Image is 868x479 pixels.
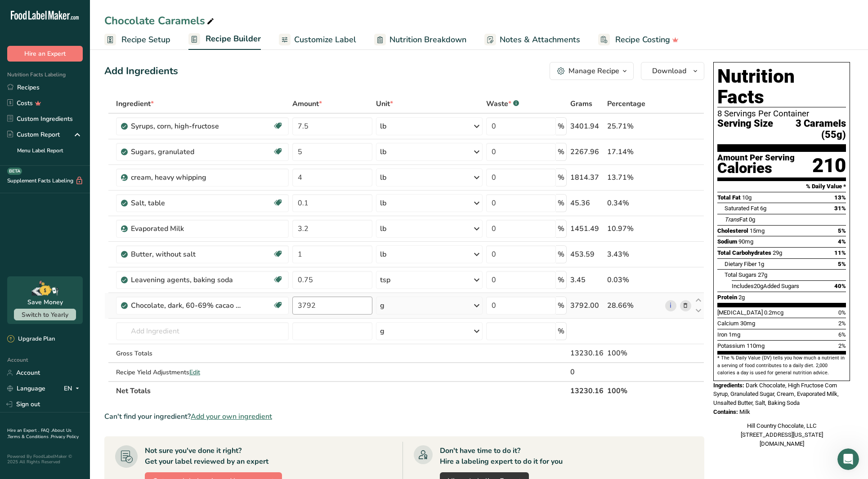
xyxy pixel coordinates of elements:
span: Amount [292,98,322,109]
button: Hire an Expert [7,46,83,62]
span: Total Fat [717,194,741,201]
th: Net Totals [114,381,568,400]
span: 5% [838,261,846,267]
span: Cholesterol [717,227,748,234]
div: tsp [380,275,390,285]
div: lb [380,121,386,132]
div: Upgrade Plan [7,335,55,344]
span: Total Sugars [725,271,756,278]
span: 2% [838,342,846,349]
button: go back [6,4,23,21]
span: 20g [754,283,763,289]
th: 13230.16 [568,381,605,400]
div: Gross Totals [116,349,289,358]
div: 45.36 [570,198,604,208]
span: 31% [834,205,846,212]
a: Recipe Builder [188,29,261,50]
img: Profile image for Rana [26,5,40,19]
span: Total Carbohydrates [717,249,771,256]
span: Serving Size [717,118,773,140]
a: Hire an Expert . [7,427,39,434]
a: Privacy Policy [51,434,79,440]
div: Hi [PERSON_NAME] [14,57,140,66]
h1: Nutrition Facts [717,66,846,107]
span: 6g [760,205,766,212]
div: 28.66% [607,300,662,311]
button: Manage Recipe [550,62,634,80]
div: Close [158,4,174,20]
div: Powered By FoodLabelMaker © 2025 All Rights Reserved [7,454,83,465]
a: Recipe Setup [104,30,170,50]
div: 17.14% [607,146,662,157]
div: If you’ve got any questions or need a hand, I’m here to help! [14,93,140,119]
div: EN [64,383,83,394]
span: 10g [742,194,752,201]
span: 90mg [738,238,753,245]
span: Dietary Fiber [725,261,756,267]
a: Recipe Costing [598,30,679,50]
a: i [665,300,676,311]
div: Evaporated Milk [131,223,243,234]
span: 1g [758,261,764,267]
div: Waste [486,98,519,109]
div: 100% [607,348,662,359]
iframe: Intercom live chat [837,448,859,470]
div: Can't find your ingredient? [104,411,704,422]
div: Custom Report [7,130,60,139]
div: Amount Per Serving [717,154,795,162]
div: lb [380,223,386,234]
span: Unit [376,98,393,109]
div: g [380,326,385,337]
div: 13.71% [607,172,662,183]
span: 2% [838,320,846,327]
span: Notes & Attachments [500,34,580,46]
span: Fat [725,216,747,223]
button: Home [141,4,158,21]
div: lb [380,249,386,260]
span: 29g [773,249,782,256]
i: Trans [725,216,739,223]
div: 2267.96 [570,146,604,157]
div: 1451.49 [570,223,604,234]
span: Calcium [717,320,739,327]
a: FAQ . [41,427,52,434]
div: 8 Servings Per Container [717,109,846,118]
div: 3.45 [570,275,604,285]
span: Contains: [713,408,738,415]
span: 40% [834,283,846,289]
textarea: Message… [8,275,172,291]
div: Add Ingredients [104,64,178,79]
a: Nutrition Breakdown [374,30,466,50]
span: Includes Added Sugars [732,283,799,289]
div: Hi [PERSON_NAME]Just checking in! How’s everything going with FLM so far?If you’ve got any questi... [7,52,148,137]
div: 0.34% [607,198,662,208]
span: 1mg [729,331,740,338]
span: Iron [717,331,727,338]
span: 27g [758,271,767,278]
span: Switch to Yearly [22,310,68,319]
span: [MEDICAL_DATA] [717,309,763,316]
span: 15mg [750,227,765,234]
span: 11% [834,249,846,256]
section: * The % Daily Value (DV) tells you how much a nutrient in a serving of food contributes to a dail... [717,355,846,377]
input: Add Ingredient [116,322,289,340]
div: 25.71% [607,121,662,132]
div: 0 [570,367,604,377]
span: 4% [838,238,846,245]
div: Manage Recipe [568,66,619,76]
p: Active 19h ago [44,11,87,20]
span: Ingredients: [713,382,744,389]
div: Calories [717,162,795,175]
span: Sodium [717,238,737,245]
div: Let’s chat! 👇 [14,124,140,133]
div: Just checking in! How’s everything going with FLM so far? [14,71,140,88]
div: Not sure you've done it right? Get your label reviewed by an expert [145,445,268,467]
span: Edit [189,368,200,377]
button: Switch to Yearly [14,309,76,320]
span: Recipe Builder [206,33,261,45]
span: 3 Caramels (55g) [773,118,846,140]
span: Dark Chocolate, High Fructose Corn Syrup, Granulated Sugar, Cream, Evaporated Milk, Unsalted Butt... [713,382,839,406]
span: Grams [570,98,592,109]
span: 110mg [747,342,765,349]
span: 2g [738,294,745,301]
